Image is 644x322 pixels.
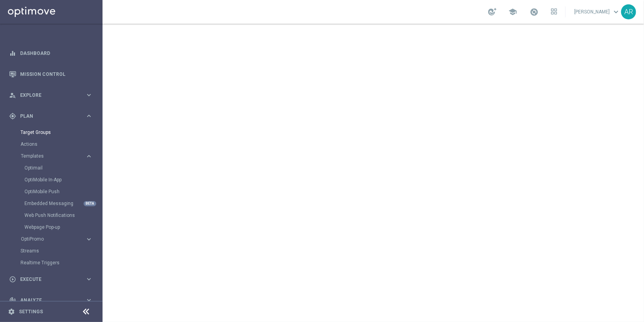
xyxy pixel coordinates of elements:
a: Streams [21,248,82,254]
div: OptiPromo [21,237,85,241]
div: OptiMobile In-App [24,174,102,186]
i: play_circle_outline [9,276,16,283]
i: person_search [9,92,16,99]
a: Settings [19,309,43,314]
a: Actions [21,141,82,147]
a: Webpage Pop-up [24,224,82,230]
i: keyboard_arrow_right [85,112,93,120]
button: play_circle_outline Execute keyboard_arrow_right [9,276,93,282]
div: BETA [84,201,96,206]
a: OptiMobile In-App [24,177,82,183]
a: Dashboard [20,43,93,64]
div: Explore [9,92,85,99]
button: Mission Control [9,71,93,77]
i: gps_fixed [9,113,16,120]
a: Realtime Triggers [21,260,82,266]
button: OptiPromo keyboard_arrow_right [21,236,93,242]
div: Target Groups [21,126,102,138]
a: Optimail [24,165,82,171]
span: Analyze [20,298,85,303]
div: AR [621,4,636,19]
button: equalizer Dashboard [9,50,93,56]
span: Plan [20,114,85,119]
button: gps_fixed Plan keyboard_arrow_right [9,113,93,119]
span: school [508,8,517,16]
a: Mission Control [20,64,93,85]
span: Explore [20,93,85,98]
span: Execute [20,277,85,282]
span: OptiPromo [21,237,77,241]
div: Realtime Triggers [21,257,102,269]
span: keyboard_arrow_down [612,8,620,16]
div: Streams [21,245,102,257]
a: Embedded Messaging [24,200,82,207]
div: OptiMobile Push [24,186,102,198]
div: Dashboard [9,43,93,64]
span: Templates [21,154,77,158]
i: keyboard_arrow_right [85,275,93,283]
a: OptiMobile Push [24,188,82,195]
i: keyboard_arrow_right [85,153,93,160]
i: equalizer [9,50,16,57]
div: Webpage Pop-up [24,221,102,233]
div: Plan [9,113,85,120]
div: Execute [9,276,85,283]
div: Optimail [24,162,102,174]
a: [PERSON_NAME]keyboard_arrow_down [573,6,621,18]
div: Templates [21,154,85,158]
i: keyboard_arrow_right [85,235,93,243]
i: settings [8,308,15,315]
a: Web Push Notifications [24,212,82,218]
button: person_search Explore keyboard_arrow_right [9,92,93,98]
div: Web Push Notifications [24,209,102,221]
button: track_changes Analyze keyboard_arrow_right [9,297,93,303]
div: Embedded Messaging [24,198,102,209]
div: Templates [21,150,102,233]
a: Target Groups [21,129,82,136]
div: OptiPromo [21,233,102,245]
button: Templates keyboard_arrow_right [21,153,93,159]
div: Actions [21,138,102,150]
i: keyboard_arrow_right [85,296,93,304]
i: keyboard_arrow_right [85,91,93,99]
div: Analyze [9,297,85,304]
div: Mission Control [9,64,93,85]
i: track_changes [9,297,16,304]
